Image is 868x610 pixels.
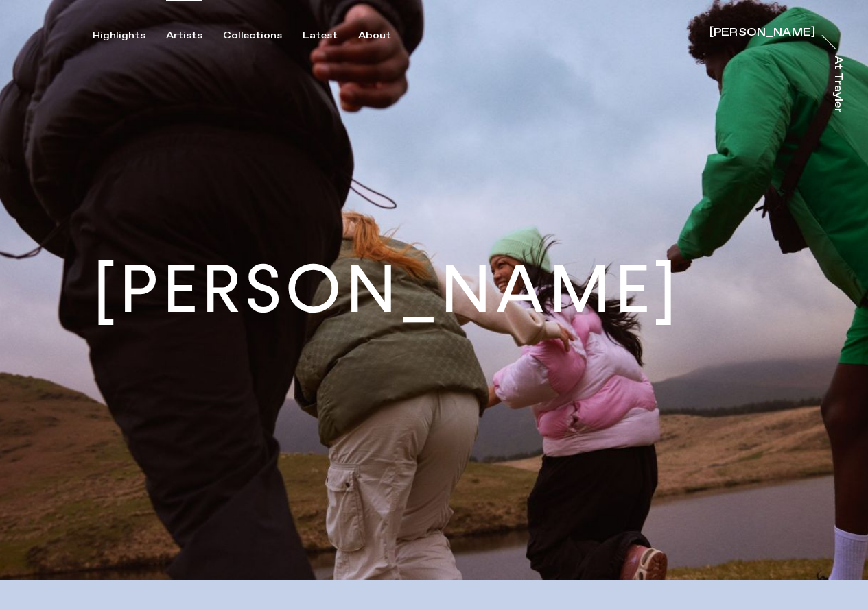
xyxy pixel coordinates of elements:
button: Highlights [93,29,166,42]
button: Latest [303,29,358,42]
div: At Trayler [832,56,843,114]
button: Artists [166,29,223,42]
a: At Trayler [831,56,845,112]
button: Collections [223,29,303,42]
div: Highlights [93,29,145,42]
div: Artists [166,29,202,42]
button: About [358,29,412,42]
div: About [358,29,391,42]
div: Collections [223,29,282,42]
h1: [PERSON_NAME] [93,256,681,323]
div: Latest [303,29,338,42]
a: [PERSON_NAME] [709,26,815,40]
